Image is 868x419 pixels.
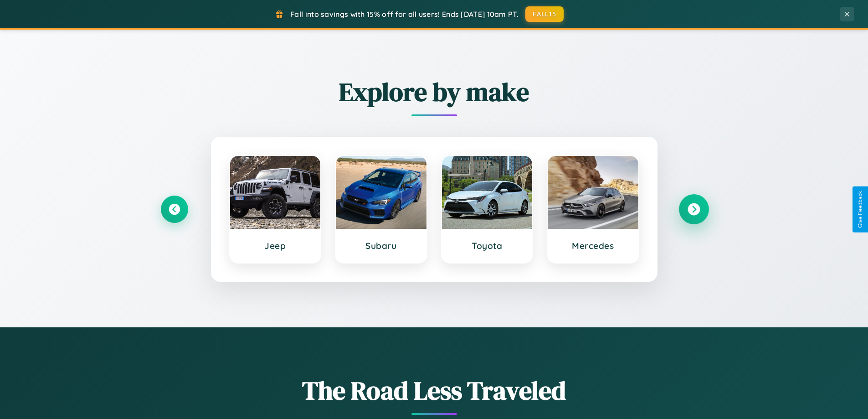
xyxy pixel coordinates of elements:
[161,74,708,109] h2: Explore by make
[239,240,312,251] h3: Jeep
[161,373,708,408] h1: The Road Less Traveled
[345,240,417,251] h3: Subaru
[857,191,863,228] div: Give Feedback
[525,6,564,22] button: FALL15
[290,10,519,19] span: Fall into savings with 15% off for all users! Ends [DATE] 10am PT.
[557,240,629,251] h3: Mercedes
[451,240,524,251] h3: Toyota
